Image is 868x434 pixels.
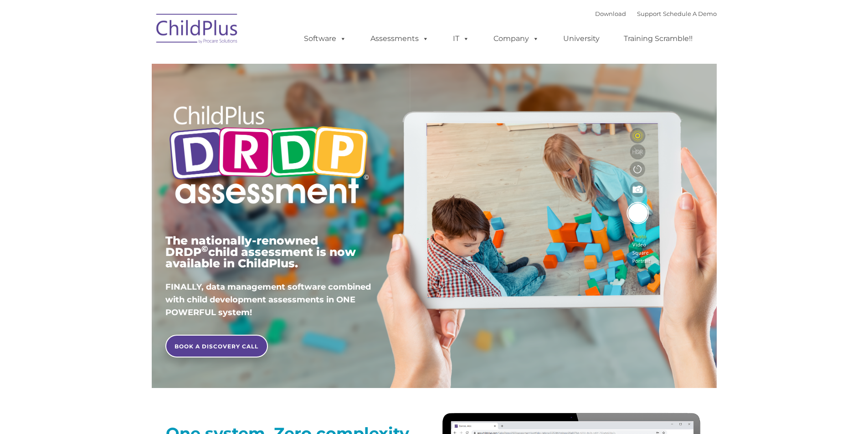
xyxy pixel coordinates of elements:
[615,30,702,48] a: Training Scramble!!
[152,7,243,53] img: ChildPlus by Procare Solutions
[637,10,661,17] a: Support
[165,93,372,219] img: Copyright - DRDP Logo Light
[361,30,438,48] a: Assessments
[444,30,478,48] a: IT
[295,30,355,48] a: Software
[595,10,626,17] a: Download
[201,244,208,254] sup: ©
[484,30,548,48] a: Company
[165,282,371,317] span: FINALLY, data management software combined with child development assessments in ONE POWERFUL sys...
[165,335,268,357] a: BOOK A DISCOVERY CALL
[663,10,717,17] a: Schedule A Demo
[595,10,717,17] font: |
[165,234,356,270] span: The nationally-renowned DRDP child assessment is now available in ChildPlus.
[554,30,609,48] a: University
